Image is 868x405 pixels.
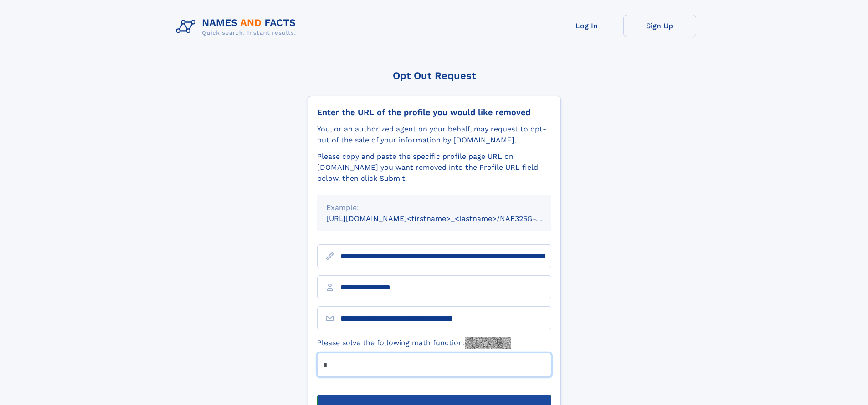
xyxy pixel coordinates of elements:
[317,107,551,117] div: Enter the URL of the profile you would like removed
[308,70,561,81] div: Opt Out Request
[326,202,542,213] div: Example:
[550,15,623,37] a: Log In
[623,15,696,37] a: Sign Up
[317,151,551,184] div: Please copy and paste the specific profile page URL on [DOMAIN_NAME] you want removed into the Pr...
[317,124,551,146] div: You, or an authorized agent on your behalf, may request to opt-out of the sale of your informatio...
[172,15,303,39] img: Logo Names and Facts
[317,337,511,349] label: Please solve the following math function:
[326,214,569,223] small: [URL][DOMAIN_NAME]<firstname>_<lastname>/NAF325G-xxxxxxxx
